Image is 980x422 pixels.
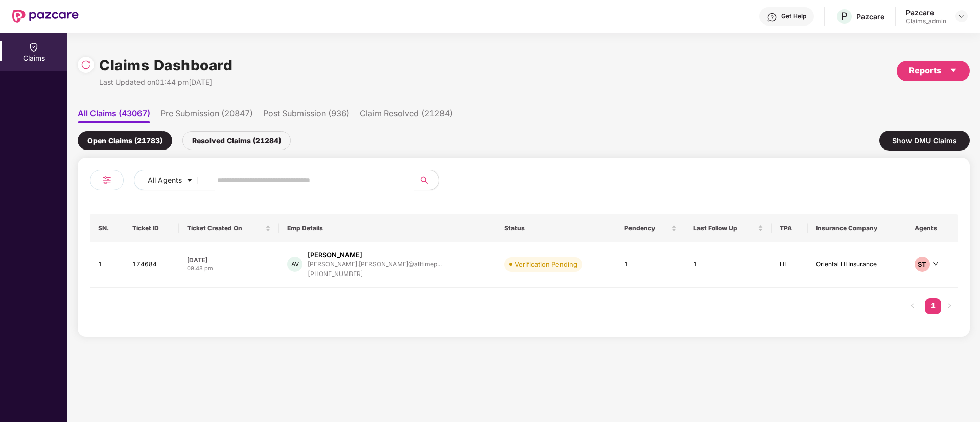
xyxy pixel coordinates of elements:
[179,214,279,242] th: Ticket Created On
[767,12,777,22] img: svg+xml;base64,PHN2ZyBpZD0iSGVscC0zMngzMiIgeG1sbnM9Imh0dHA6Ly93d3cudzMub3JnLzIwMDAvc3ZnIiB3aWR0aD...
[958,12,966,20] img: svg+xml;base64,PHN2ZyBpZD0iRHJvcGRvd24tMzJ4MzIiIHhtbG5zPSJodHRwOi8vd3d3LnczLm9yZy8yMDAwL3N2ZyIgd2...
[856,12,884,21] div: Pazcare
[906,17,946,26] div: Claims_admin
[12,10,79,23] img: New Pazcare Logo
[915,257,930,272] div: ST
[781,12,806,20] div: Get Help
[187,224,264,232] span: Ticket Created On
[29,42,39,52] img: svg+xml;base64,PHN2ZyBpZD0iQ2xhaW0iIHhtbG5zPSJodHRwOi8vd3d3LnczLm9yZy8yMDAwL3N2ZyIgd2lkdGg9IjIwIi...
[841,10,848,22] span: P
[624,224,670,232] span: Pendency
[906,8,946,17] div: Pazcare
[932,261,939,267] span: down
[693,224,756,232] span: Last Follow Up
[616,214,686,242] th: Pendency
[685,214,772,242] th: Last Follow Up
[906,214,958,242] th: Agents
